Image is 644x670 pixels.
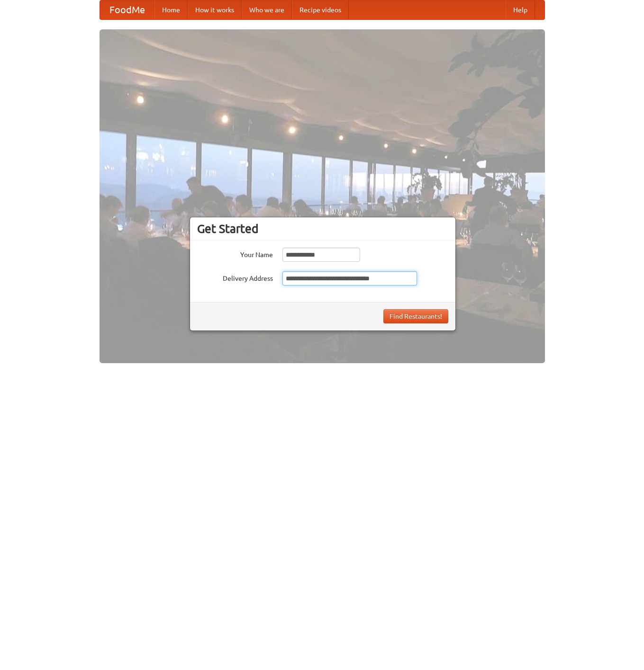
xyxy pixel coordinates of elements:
a: Who we are [242,0,292,19]
a: FoodMe [100,0,154,19]
label: Your Name [197,248,273,259]
a: Recipe videos [292,0,349,19]
h3: Get Started [197,222,448,236]
label: Delivery Address [197,271,273,283]
a: How it works [188,0,242,19]
a: Home [154,0,188,19]
a: Help [506,0,535,19]
button: Find Restaurants! [383,309,448,323]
